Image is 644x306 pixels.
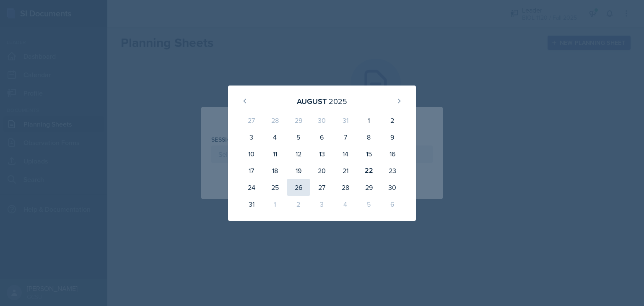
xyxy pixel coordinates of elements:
[381,196,404,213] div: 6
[310,162,334,179] div: 20
[334,129,357,145] div: 7
[240,196,263,213] div: 31
[240,145,263,162] div: 10
[334,112,357,129] div: 31
[297,96,327,107] div: August
[381,112,404,129] div: 2
[334,179,357,196] div: 28
[381,145,404,162] div: 16
[357,112,381,129] div: 1
[329,96,347,107] div: 2025
[287,162,310,179] div: 19
[263,196,287,213] div: 1
[334,196,357,213] div: 4
[263,179,287,196] div: 25
[357,196,381,213] div: 5
[263,112,287,129] div: 28
[381,162,404,179] div: 23
[334,162,357,179] div: 21
[263,162,287,179] div: 18
[240,162,263,179] div: 17
[310,129,334,145] div: 6
[357,179,381,196] div: 29
[310,179,334,196] div: 27
[287,129,310,145] div: 5
[287,112,310,129] div: 29
[357,145,381,162] div: 15
[287,145,310,162] div: 12
[310,145,334,162] div: 13
[334,145,357,162] div: 14
[381,179,404,196] div: 30
[310,196,334,213] div: 3
[287,196,310,213] div: 2
[357,162,381,179] div: 22
[263,145,287,162] div: 11
[263,129,287,145] div: 4
[381,129,404,145] div: 9
[240,112,263,129] div: 27
[287,179,310,196] div: 26
[240,129,263,145] div: 3
[357,129,381,145] div: 8
[240,179,263,196] div: 24
[310,112,334,129] div: 30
